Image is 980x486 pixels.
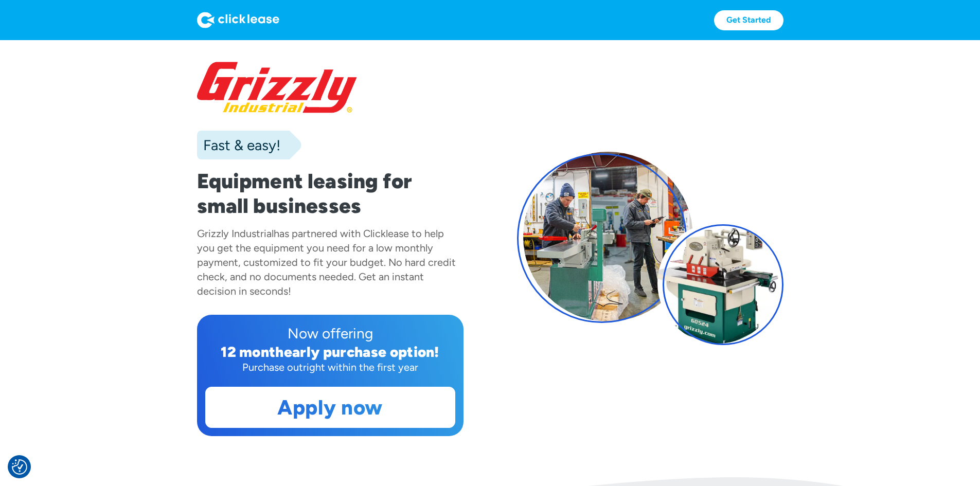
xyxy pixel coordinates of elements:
div: Grizzly Industrial [197,227,274,240]
div: early purchase option! [284,343,439,361]
div: Purchase outright within the first year [205,360,455,374]
button: Consent Preferences [12,459,27,475]
h1: Equipment leasing for small businesses [197,169,464,218]
div: Now offering [205,323,455,344]
div: 12 month [221,343,284,361]
a: Apply now [206,387,455,427]
div: Fast & easy! [197,135,280,155]
img: Logo [197,12,279,28]
img: Revisit consent button [12,459,27,475]
a: Get Started [714,10,783,30]
div: has partnered with Clicklease to help you get the equipment you need for a low monthly payment, c... [197,227,456,297]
